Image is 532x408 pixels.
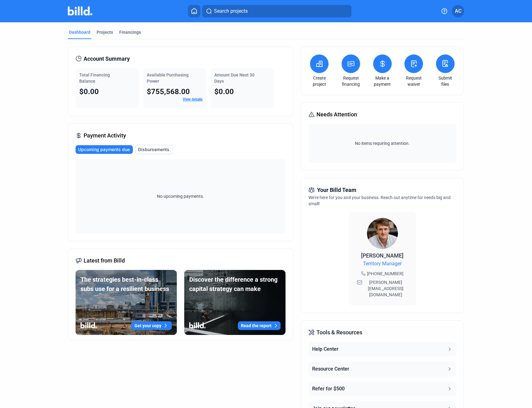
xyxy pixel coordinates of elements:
[119,29,141,35] div: Financings
[403,75,425,87] a: Request waiver
[147,72,189,84] span: Available Purchasing Power
[81,275,172,293] div: The strategies best-in-class subs use for a resilient business
[131,321,172,330] button: Get your copy
[97,29,113,35] div: Projects
[79,72,110,84] span: Total Financing Balance
[147,87,190,96] span: $755,568.00
[78,146,130,153] span: Upcoming payments due
[312,385,345,393] div: Refer for $500
[367,218,398,249] img: Territory Manager
[434,75,456,87] a: Submit files
[214,7,248,15] span: Search projects
[84,256,125,265] span: Latest from Billd
[312,345,338,353] div: Help Center
[363,260,402,267] span: Territory Manager
[238,321,281,330] button: Read the report
[455,7,461,15] span: AC
[372,75,393,87] a: Make a payment
[138,146,169,153] span: Disbursements
[84,54,130,63] span: Account Summary
[308,75,330,87] a: Create project
[311,140,453,146] span: No items requiring attention.
[79,87,99,96] span: $0.00
[68,7,92,15] img: Billd Company Logo
[316,328,362,337] span: Tools & Resources
[308,195,451,206] span: We're here for you and your business. Reach out anytime for needs big and small!
[84,131,126,140] span: Payment Activity
[69,29,90,35] div: Dashboard
[361,252,403,259] span: [PERSON_NAME]
[367,271,403,277] span: [PHONE_NUMBER]
[153,193,208,199] span: No upcoming payments.
[316,110,357,119] span: Needs Attention
[183,97,203,102] a: View details
[340,75,362,87] a: Request financing
[189,275,281,293] div: Discover the difference a strong capital strategy can make
[317,186,356,194] span: Your Billd Team
[364,279,408,298] span: [PERSON_NAME][EMAIL_ADDRESS][DOMAIN_NAME]
[214,72,255,84] span: Amount Due Next 30 Days
[312,365,349,373] div: Resource Center
[214,87,234,96] span: $0.00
